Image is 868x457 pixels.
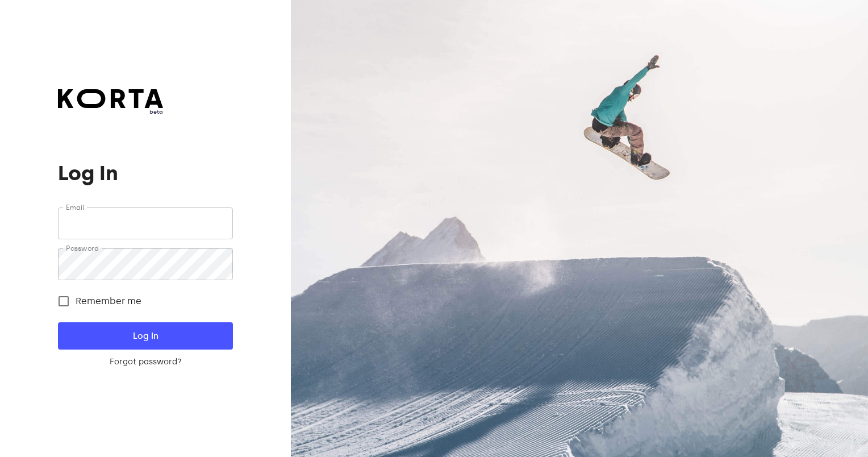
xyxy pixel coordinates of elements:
a: beta [58,89,163,116]
span: Log In [76,329,214,343]
img: Korta [58,89,163,108]
a: Forgot password? [58,356,232,368]
span: beta [58,108,163,116]
button: Log In [58,322,232,350]
span: Remember me [76,294,141,308]
h1: Log In [58,162,232,185]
